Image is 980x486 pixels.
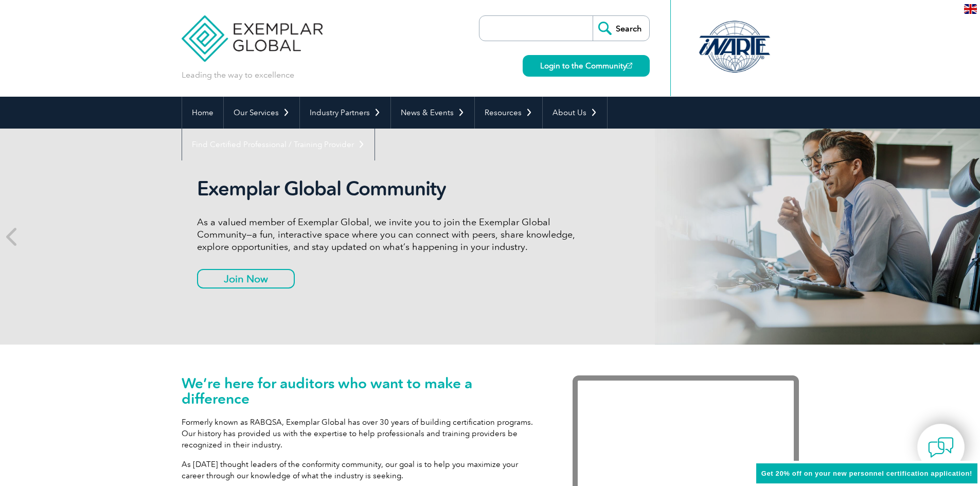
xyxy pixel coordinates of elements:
p: As [DATE] thought leaders of the conformity community, our goal is to help you maximize your care... [182,459,542,481]
h1: We’re here for auditors who want to make a difference [182,375,542,406]
input: Search [593,16,649,41]
a: Login to the Community [523,55,650,77]
a: Our Services [224,97,299,129]
img: en [964,4,977,14]
p: As a valued member of Exemplar Global, we invite you to join the Exemplar Global Community—a fun,... [197,216,583,253]
a: Industry Partners [300,97,390,129]
img: open_square.png [627,63,632,68]
a: Resources [475,97,542,129]
a: About Us [543,97,607,129]
p: Formerly known as RABQSA, Exemplar Global has over 30 years of building certification programs. O... [182,417,542,451]
a: Home [182,97,223,129]
a: News & Events [391,97,474,129]
a: Find Certified Professional / Training Provider [182,129,375,160]
a: Join Now [197,269,295,289]
span: Get 20% off on your new personnel certification application! [761,470,972,477]
h2: Exemplar Global Community [197,177,583,201]
p: Leading the way to excellence [182,69,294,81]
img: contact-chat.png [928,435,954,460]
